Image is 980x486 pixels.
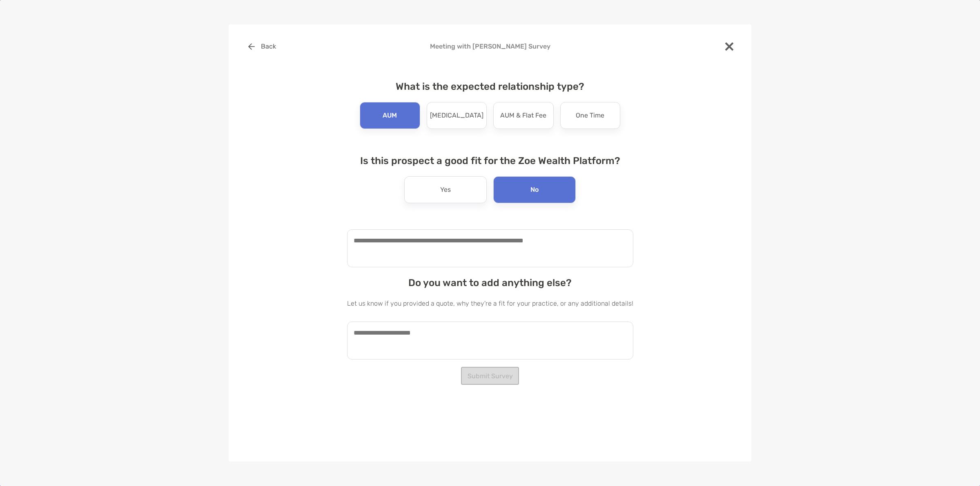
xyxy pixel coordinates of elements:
[383,109,397,122] p: AUM
[347,81,633,92] h4: What is the expected relationship type?
[242,38,282,55] button: Back
[430,109,483,122] p: [MEDICAL_DATA]
[347,155,633,166] h4: Is this prospect a good fit for the Zoe Wealth Platform?
[440,183,451,196] p: Yes
[725,42,733,51] img: close modal
[530,183,539,196] p: No
[248,43,255,50] img: button icon
[242,42,738,50] h4: Meeting with [PERSON_NAME] Survey
[347,298,633,308] p: Let us know if you provided a quote, why they're a fit for your practice, or any additional details!
[576,109,604,122] p: One Time
[500,109,546,122] p: AUM & Flat Fee
[347,277,633,288] h4: Do you want to add anything else?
